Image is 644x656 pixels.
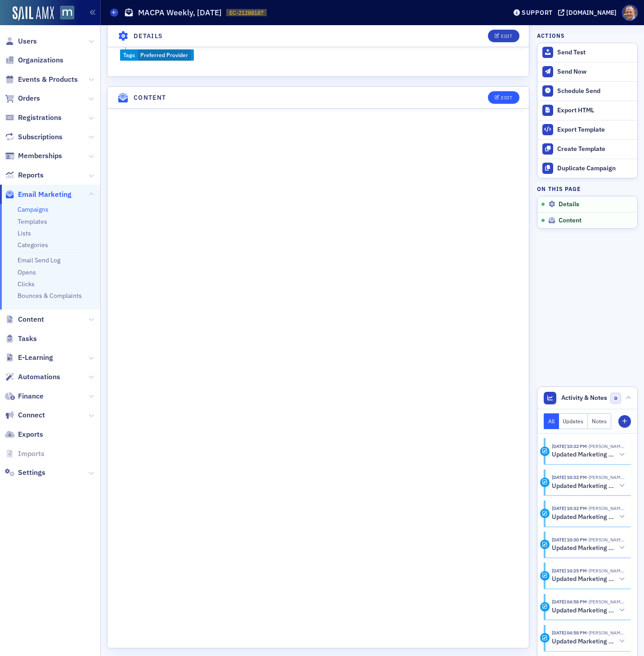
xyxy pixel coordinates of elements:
[18,292,82,300] a: Bounces & Complaints
[5,170,44,180] a: Reports
[552,629,587,636] time: 8/28/2025 04:58 PM
[18,353,53,363] span: E-Learning
[18,430,43,439] span: Exports
[18,241,48,249] a: Categories
[18,391,44,401] span: Finance
[587,629,625,636] span: Bill Sheridan
[537,120,637,139] a: Export Template
[552,481,625,491] button: Updated Marketing platform email campaign: MACPA Weekly, [DATE]
[18,36,37,46] span: Users
[5,430,43,439] a: Exports
[537,139,637,159] a: Create Template
[18,315,44,324] span: Content
[18,468,45,478] span: Settings
[18,170,44,180] span: Reports
[552,451,616,459] h5: Updated Marketing platform email campaign: MACPA Weekly, [DATE]
[537,101,637,120] a: Export HTML
[138,7,222,18] h1: MACPA Weekly, [DATE]
[557,49,633,57] div: Send Test
[18,372,60,382] span: Automations
[18,113,62,123] span: Registrations
[501,95,512,100] div: Edit
[552,536,587,543] time: 8/28/2025 10:30 PM
[552,513,616,521] h5: Updated Marketing platform email campaign: MACPA Weekly, [DATE]
[18,217,47,226] a: Templates
[5,315,44,324] a: Content
[559,217,581,225] span: Content
[54,6,74,21] a: View Homepage
[552,638,616,646] h5: Updated Marketing platform email campaign: MACPA Weekly, [DATE]
[18,410,45,420] span: Connect
[522,9,553,17] div: Support
[552,607,616,615] h5: Updated Marketing platform email campaign: MACPA Weekly, [DATE]
[5,151,62,161] a: Memberships
[557,145,633,153] div: Create Template
[18,205,49,213] a: Campaigns
[537,159,637,178] button: Duplicate Campaign
[540,602,550,612] div: Activity
[559,413,588,429] button: Updates
[537,62,637,81] button: Send Now
[557,164,633,173] div: Duplicate Campaign
[552,543,625,553] button: Updated Marketing platform email campaign: MACPA Weekly, [DATE]
[5,93,40,103] a: Orders
[552,575,616,583] h5: Updated Marketing platform email campaign: MACPA Weekly, [DATE]
[5,468,45,478] a: Settings
[557,126,633,134] div: Export Template
[552,443,587,449] time: 8/28/2025 10:32 PM
[18,75,78,84] span: Events & Products
[552,474,587,480] time: 8/28/2025 10:32 PM
[5,75,78,84] a: Events & Products
[552,637,625,646] button: Updated Marketing platform email campaign: MACPA Weekly, [DATE]
[552,482,616,490] h5: Updated Marketing platform email campaign: MACPA Weekly, [DATE]
[557,106,633,115] div: Export HTML
[552,606,625,615] button: Updated Marketing platform email campaign: MACPA Weekly, [DATE]
[557,68,633,76] div: Send Now
[587,567,625,574] span: Bill Sheridan
[610,393,622,404] span: 0
[134,31,163,41] h4: Details
[552,512,625,522] button: Updated Marketing platform email campaign: MACPA Weekly, [DATE]
[537,81,637,101] button: Schedule Send
[540,633,550,643] div: Activity
[488,91,519,104] button: Edit
[501,34,512,39] div: Edit
[18,132,63,142] span: Subscriptions
[587,536,625,543] span: Bill Sheridan
[5,55,63,65] a: Organizations
[5,372,60,382] a: Automations
[588,413,611,429] button: Notes
[18,334,37,344] span: Tasks
[18,151,62,161] span: Memberships
[557,87,633,95] div: Schedule Send
[18,229,31,237] a: Lists
[18,190,72,199] span: Email Marketing
[5,132,63,142] a: Subscriptions
[5,353,53,363] a: E-Learning
[5,36,37,46] a: Users
[488,30,519,42] button: Edit
[5,449,45,459] a: Imports
[587,598,625,605] span: Bill Sheridan
[540,509,550,518] div: Activity
[552,598,587,605] time: 8/28/2025 04:58 PM
[537,43,637,62] button: Send Test
[18,55,63,65] span: Organizations
[18,280,35,288] a: Clicks
[5,190,72,199] a: Email Marketing
[552,450,625,460] button: Updated Marketing platform email campaign: MACPA Weekly, [DATE]
[5,113,62,123] a: Registrations
[18,449,45,459] span: Imports
[18,256,60,264] a: Email Send Log
[540,571,550,581] div: Activity
[566,9,617,17] div: [DOMAIN_NAME]
[559,200,579,208] span: Details
[540,447,550,456] div: Activity
[544,413,559,429] button: All
[558,9,620,16] button: [DOMAIN_NAME]
[552,544,616,552] h5: Updated Marketing platform email campaign: MACPA Weekly, [DATE]
[552,505,587,511] time: 8/28/2025 10:32 PM
[540,540,550,549] div: Activity
[60,6,74,20] img: SailAMX
[552,575,625,584] button: Updated Marketing platform email campaign: MACPA Weekly, [DATE]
